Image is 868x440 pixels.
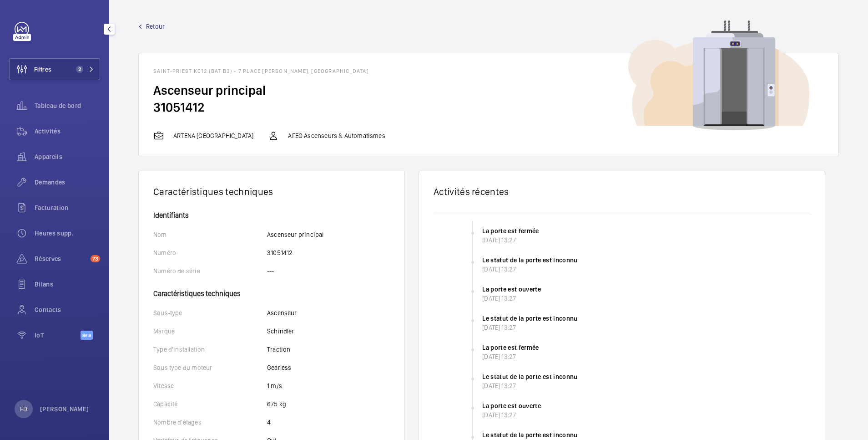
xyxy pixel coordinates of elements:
span: Contacts [35,305,100,314]
p: Nom [153,230,267,239]
div: [DATE] 13:27 [482,352,812,361]
h4: Identifiants [153,212,390,219]
div: La porte est fermée [482,226,812,235]
p: Sous-type [153,308,267,317]
h2: Ascenseur principal [153,82,824,99]
p: Type d'installation [153,345,267,354]
div: [DATE] 13:27 [482,235,812,245]
span: 73 [91,255,100,262]
h1: SAINT‐PRIEST K012 (BAT B3) - 7 PLACE [PERSON_NAME], [GEOGRAPHIC_DATA] [153,68,824,75]
p: 1 m/s [267,381,282,390]
h2: 31051412 [153,99,824,116]
p: Schindler [267,327,294,336]
p: 675 kg [267,399,286,409]
p: Vitesse [153,381,267,390]
h4: Caractéristiques techniques [153,285,390,297]
div: [DATE] 13:27 [482,381,812,390]
p: Sous type du moteur [153,363,267,372]
p: Ascenseur principal [267,230,323,239]
span: Activités [35,127,100,136]
span: 2 [76,66,83,73]
span: Tableau de bord [35,101,100,110]
p: ARTENA [GEOGRAPHIC_DATA] [173,131,253,140]
div: Le statut de la porte est inconnu [482,372,812,381]
div: Le statut de la porte est inconnu [482,314,812,323]
div: La porte est fermée [482,343,812,352]
p: Nombre d'étages [153,418,267,427]
p: Marque [153,327,267,336]
p: 4 [267,418,271,427]
p: AFEO Ascenseurs & Automatismes [288,131,385,140]
div: Le statut de la porte est inconnu [482,430,812,440]
div: La porte est ouverte [482,285,812,294]
span: IoT [35,331,81,340]
p: FD [20,404,27,414]
span: Retour [146,22,165,31]
div: [DATE] 13:27 [482,265,812,274]
div: [DATE] 13:27 [482,323,812,332]
span: Appareils [35,152,100,161]
p: Numéro de série [153,266,267,276]
p: Capacité [153,399,267,409]
h2: Activités récentes [434,186,810,197]
span: Facturation [35,203,100,212]
span: Demandes [35,178,100,187]
button: Filtres2 [9,58,100,80]
h1: Caractéristiques techniques [153,186,390,197]
span: Réserves [35,254,87,263]
span: Heures supp. [35,229,100,238]
div: Le statut de la porte est inconnu [482,256,812,265]
p: Ascenseur [267,308,297,317]
p: Gearless [267,363,291,372]
span: Filtres [34,65,51,74]
div: [DATE] 13:27 [482,410,812,420]
img: device image [628,20,809,131]
p: 31051412 [267,248,293,257]
p: [PERSON_NAME] [40,404,89,414]
div: [DATE] 13:27 [482,294,812,303]
div: La porte est ouverte [482,401,812,410]
span: Bilans [35,280,100,289]
span: Beta [81,331,93,340]
p: --- [267,266,274,276]
p: Numéro [153,248,267,257]
p: Traction [267,345,290,354]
